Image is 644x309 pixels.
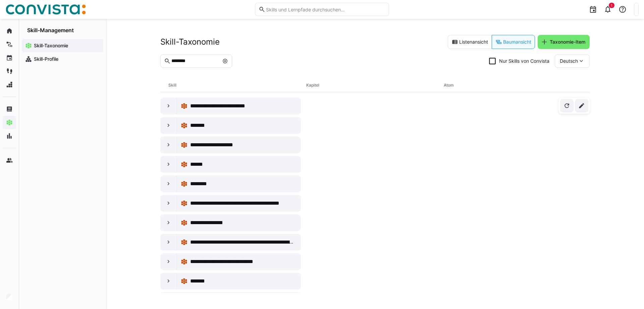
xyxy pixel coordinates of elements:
span: 1 [611,3,612,7]
button: Taxonomie-Item [538,35,590,49]
span: Taxonomie-Item [549,39,586,45]
input: Skills und Lernpfade durchsuchen… [265,6,385,12]
eds-button-option: Listenansicht [448,35,492,49]
h2: Skill-Taxonomie [160,37,220,47]
div: Kapitel [306,79,444,92]
span: Deutsch [560,58,578,64]
eds-checkbox: Nur Skills von Convista [489,58,549,64]
div: Skill [168,79,306,92]
eds-button-option: Baumansicht [492,35,535,49]
div: Atom [444,79,582,92]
